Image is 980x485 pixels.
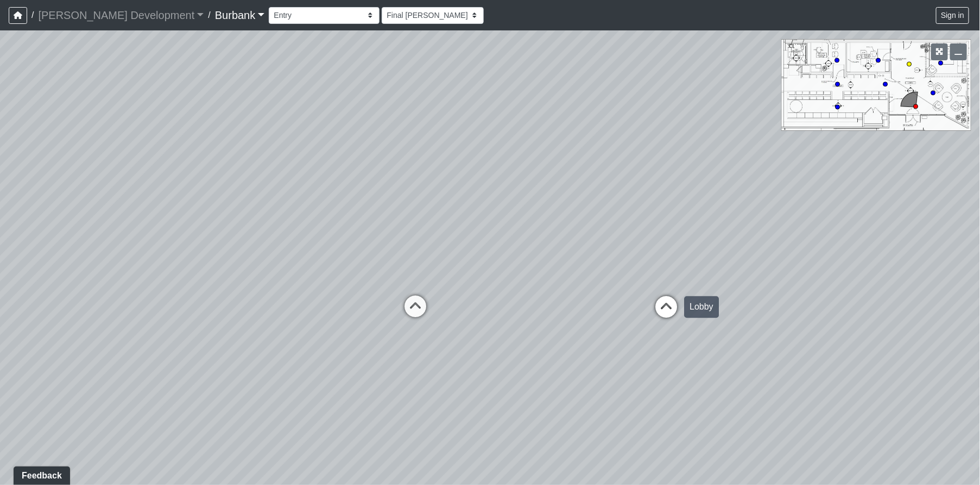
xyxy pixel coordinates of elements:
iframe: Ybug feedback widget [8,463,75,485]
a: [PERSON_NAME] Development [38,4,204,26]
span: / [27,4,38,26]
a: Burbank [215,4,265,26]
span: / [204,4,214,26]
button: Sign in [936,7,969,24]
div: Lobby [684,297,719,318]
